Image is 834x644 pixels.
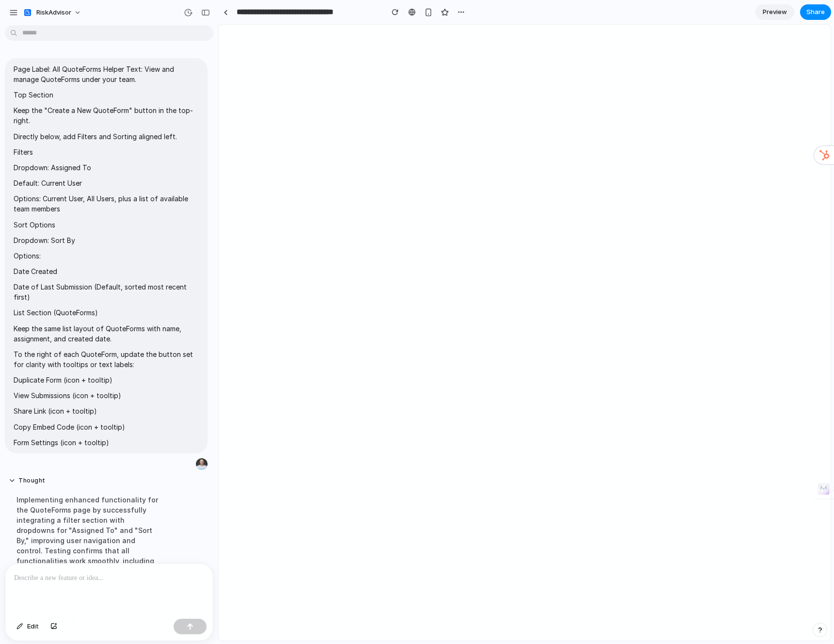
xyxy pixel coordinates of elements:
[14,323,199,344] p: Keep the same list layout of QuoteForms with name, assignment, and created date.
[755,4,794,20] a: Preview
[14,147,199,157] p: Filters
[14,266,199,276] p: Date Created
[14,193,199,214] p: Options: Current User, All Users, plus a list of available team members
[27,622,39,631] span: Edit
[14,64,199,84] p: Page Label: All QuoteForms Helper Text: View and manage QuoteForms under your team.
[14,422,199,432] p: Copy Embed Code (icon + tooltip)
[14,307,199,318] p: List Section (QuoteForms)
[14,437,199,448] p: Form Settings (icon + tooltip)
[14,220,199,230] p: Sort Options
[14,235,199,245] p: Dropdown: Sort By
[36,8,71,17] span: RiskAdvisor
[14,162,199,173] p: Dropdown: Assigned To
[806,7,825,17] span: Share
[14,375,199,385] p: Duplicate Form (icon + tooltip)
[800,4,831,20] button: Share
[12,619,44,634] button: Edit
[14,282,199,302] p: Date of Last Submission (Default, sorted most recent first)
[14,90,199,100] p: Top Section
[19,5,86,20] button: RiskAdvisor
[14,178,199,188] p: Default: Current User
[763,7,787,17] span: Preview
[14,105,199,126] p: Keep the "Create a New QuoteForm" button in the top-right.
[14,251,199,261] p: Options:
[14,406,199,416] p: Share Link (icon + tooltip)
[14,349,199,370] p: To the right of each QuoteForm, update the button set for clarity with tooltips or text labels:
[14,131,199,142] p: Directly below, add Filters and Sorting aligned left.
[14,390,199,401] p: View Submissions (icon + tooltip)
